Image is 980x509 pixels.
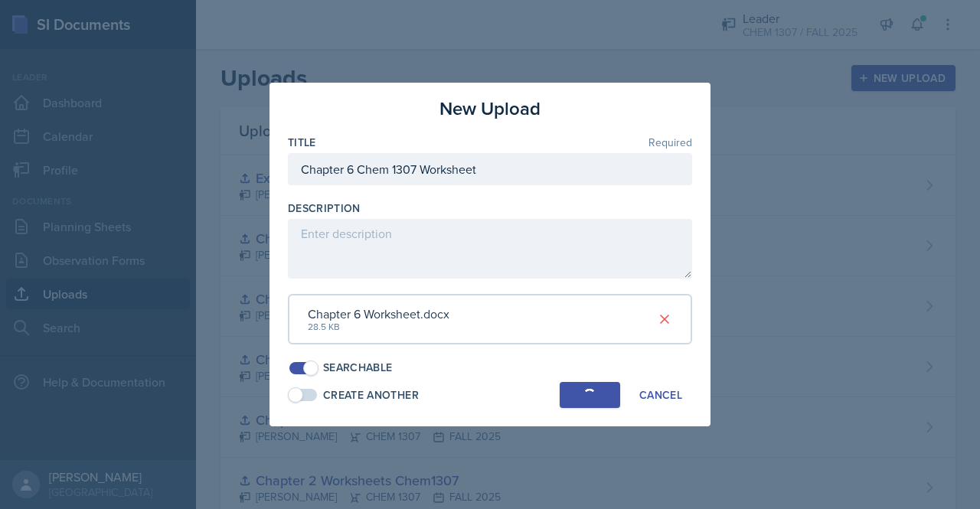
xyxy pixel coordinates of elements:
[323,387,419,403] div: Create Another
[648,137,692,148] span: Required
[288,153,692,185] input: Enter title
[629,382,692,408] button: Cancel
[308,320,449,334] div: 28.5 KB
[639,389,682,401] div: Cancel
[288,135,316,150] label: Title
[439,95,541,122] h3: New Upload
[308,305,449,323] div: Chapter 6 Worksheet.docx
[288,201,361,216] label: Description
[323,360,393,376] div: Searchable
